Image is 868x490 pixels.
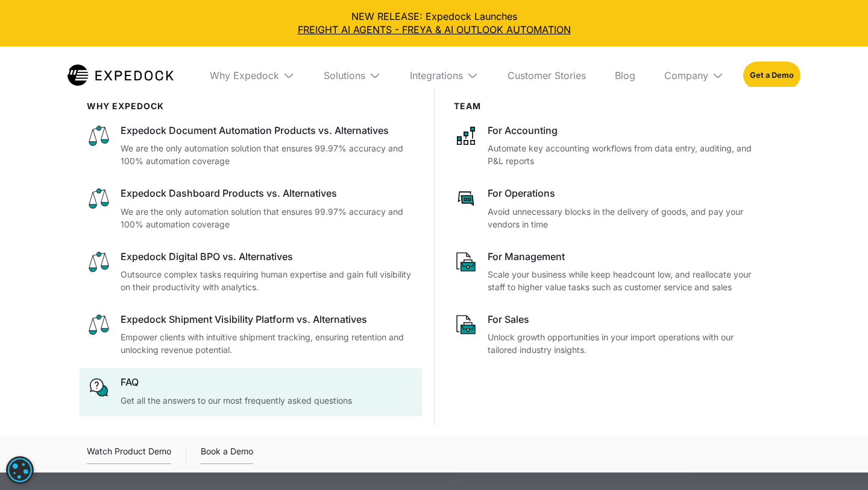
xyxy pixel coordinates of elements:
div: Solutions [324,69,365,81]
div: For Sales [488,313,762,326]
a: Blog [605,46,645,104]
div: For Management [488,250,762,263]
a: For ManagementScale your business while keep headcount low, and reallocate your staff to higher v... [454,250,762,293]
div: For Operations [488,186,762,200]
a: For AccountingAutomate key accounting workflows from data entry, auditing, and P&L reports [454,124,762,167]
p: Scale your business while keep headcount low, and reallocate your staff to higher value tasks suc... [488,268,762,293]
div: FAQ [121,375,415,389]
div: Expedock Shipment Visibility Platform vs. Alternatives [121,313,415,326]
iframe: Chat Widget [661,360,868,490]
a: Book a Demo [201,444,253,464]
p: We are the only automation solution that ensures 99.97% accuracy and 100% automation coverage [121,142,415,167]
p: We are the only automation solution that ensures 99.97% accuracy and 100% automation coverage [121,205,415,231]
a: FAQGet all the answers to our most frequently asked questions [87,375,415,406]
a: For SalesUnlock growth opportunities in your import operations with our tailored industry insights. [454,313,762,356]
div: Integrations [410,69,463,81]
div: NEW RELEASE: Expedock Launches [10,10,858,37]
p: Unlock growth opportunities in your import operations with our tailored industry insights. [488,331,762,356]
div: Company [664,69,708,81]
a: Expedock Dashboard Products vs. AlternativesWe are the only automation solution that ensures 99.9... [87,186,415,230]
p: Avoid unnecessary blocks in the delivery of goods, and pay your vendors in time [488,205,762,231]
p: Automate key accounting workflows from data entry, auditing, and P&L reports [488,142,762,167]
a: Expedock Digital BPO vs. AlternativesOutsource complex tasks requiring human expertise and gain f... [87,250,415,293]
div: Expedock Document Automation Products vs. Alternatives [121,124,415,137]
p: Empower clients with intuitive shipment tracking, ensuring retention and unlocking revenue potent... [121,331,415,356]
div: Team [454,101,762,112]
div: Why Expedock [210,69,279,81]
a: Expedock Document Automation Products vs. AlternativesWe are the only automation solution that en... [87,124,415,167]
p: Get all the answers to our most frequently asked questions [121,394,415,407]
a: Get a Demo [743,62,800,89]
a: Expedock Shipment Visibility Platform vs. AlternativesEmpower clients with intuitive shipment tra... [87,313,415,356]
div: Expedock Digital BPO vs. Alternatives [121,250,415,263]
div: Integrations [400,46,488,104]
div: Solutions [314,46,391,104]
div: Expedock Dashboard Products vs. Alternatives [121,186,415,200]
div: Watch Product Demo [87,444,171,464]
a: Customer Stories [498,46,596,104]
div: Why Expedock [200,46,304,104]
a: For OperationsAvoid unnecessary blocks in the delivery of goods, and pay your vendors in time [454,186,762,230]
div: For Accounting [488,124,762,137]
a: open lightbox [87,444,171,464]
div: Company [655,46,734,104]
p: Outsource complex tasks requiring human expertise and gain full visibility on their productivity ... [121,268,415,293]
div: WHy Expedock [87,101,415,112]
a: FREIGHT AI AGENTS - FREYA & AI OUTLOOK AUTOMATION [10,23,858,36]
